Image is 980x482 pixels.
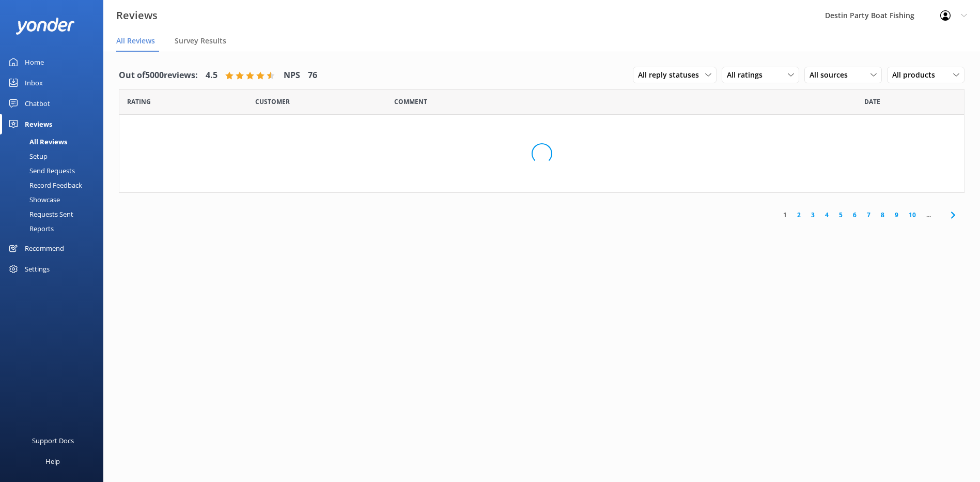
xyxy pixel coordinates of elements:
div: Send Requests [6,163,75,178]
a: Showcase [6,192,103,207]
a: 8 [876,210,890,220]
div: Support Docs [32,430,74,451]
span: All sources [810,69,854,81]
a: 10 [904,210,921,220]
span: All Reviews [116,36,155,46]
div: Record Feedback [6,178,82,192]
span: Question [394,97,427,107]
h4: 76 [308,69,317,82]
h4: Out of 5000 reviews: [119,69,198,82]
a: Reports [6,221,103,236]
span: All ratings [727,69,769,81]
a: Record Feedback [6,178,103,192]
div: Inbox [25,72,43,93]
div: All Reviews [6,134,67,149]
span: ... [921,210,936,220]
h3: Reviews [116,7,158,24]
img: yonder-white-logo.png [15,18,75,35]
div: Settings [25,259,50,279]
div: Home [25,52,44,72]
a: 3 [806,210,820,220]
span: Date [127,97,151,107]
a: Requests Sent [6,207,103,221]
span: Date [864,97,880,107]
a: Send Requests [6,163,103,178]
h4: NPS [284,69,300,82]
h4: 4.5 [206,69,217,82]
span: Survey Results [175,36,226,46]
span: All reply statuses [638,69,705,81]
a: 6 [848,210,862,220]
a: 4 [820,210,834,220]
span: All products [892,69,941,81]
div: Chatbot [25,93,50,114]
span: Date [255,97,290,107]
div: Help [45,451,60,472]
a: Setup [6,149,103,163]
a: 7 [862,210,876,220]
a: 5 [834,210,848,220]
a: 2 [792,210,806,220]
a: 1 [778,210,792,220]
div: Reviews [25,114,52,134]
div: Recommend [25,238,64,259]
div: Showcase [6,192,60,207]
div: Reports [6,221,54,236]
div: Requests Sent [6,207,73,221]
a: All Reviews [6,134,103,149]
div: Setup [6,149,48,163]
a: 9 [890,210,904,220]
